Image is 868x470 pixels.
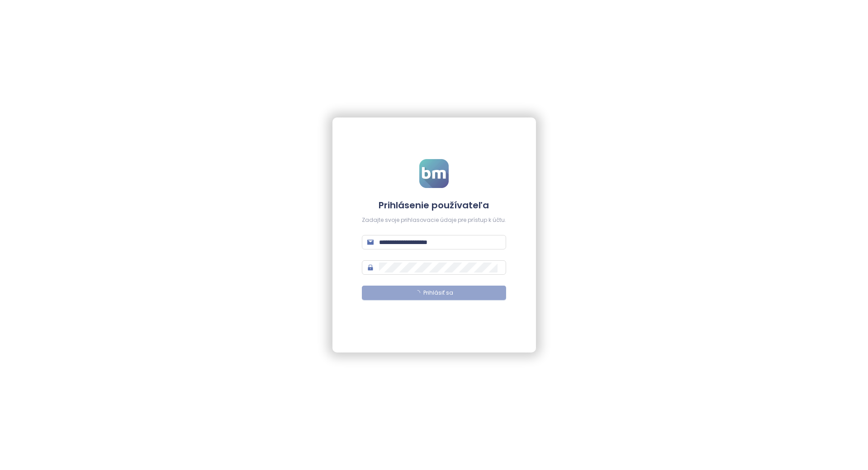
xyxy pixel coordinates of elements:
h4: Prihlásenie používateľa [362,199,506,211]
span: lock [367,264,374,271]
span: mail [367,239,374,245]
img: logo [419,159,449,188]
button: Prihlásiť sa [362,286,506,300]
span: loading [414,289,421,296]
span: Prihlásiť sa [424,289,454,297]
div: Zadajte svoje prihlasovacie údaje pre prístup k účtu. [362,216,506,225]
